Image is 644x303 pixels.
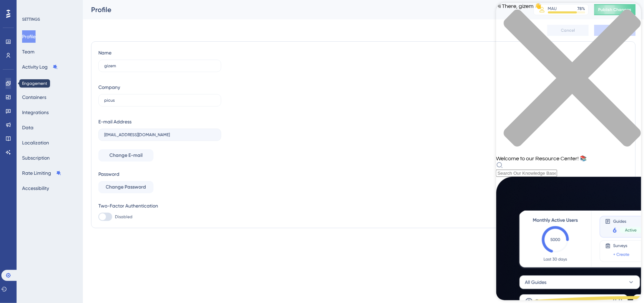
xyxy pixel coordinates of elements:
span: Change E-mail [109,151,143,160]
button: Integrations [22,106,49,119]
span: Change Password [106,183,146,191]
div: Company [98,83,120,91]
input: E-mail Address [104,132,215,137]
button: Data [22,121,33,134]
button: Profile [22,30,36,43]
input: Company Name [104,98,215,103]
button: Localization [22,137,49,149]
span: Disabled [115,214,133,220]
button: Change E-mail [98,149,154,162]
button: Activity Log [22,61,58,73]
div: Profile [91,5,516,14]
span: Need Help? [16,2,43,10]
div: Two-Factor Authentication [98,202,221,210]
button: Open AI Assistant Launcher [2,2,19,19]
button: Change Password [98,181,154,193]
button: Accessibility [22,182,49,194]
button: Subscription [22,152,50,164]
div: SETTINGS [22,17,78,22]
div: 4 [48,3,50,9]
button: Containers [22,91,46,103]
div: Name [98,49,111,57]
button: Installation [22,76,46,88]
input: Name Surname [104,63,215,68]
div: E-mail Address [98,118,131,126]
div: Password [98,170,221,178]
button: Team [22,46,35,58]
img: launcher-image-alternative-text [4,4,17,17]
button: Rate Limiting [22,167,61,179]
